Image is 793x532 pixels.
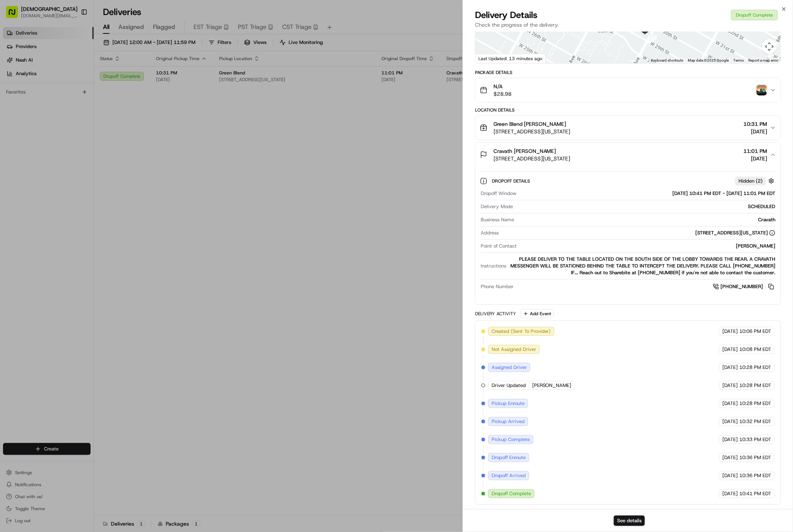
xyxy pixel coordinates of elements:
button: See details [614,515,645,526]
div: Last Updated: 13 minutes ago [475,54,546,63]
span: API Documentation [71,109,121,117]
a: Terms (opens in new tab) [733,58,744,62]
span: Assigned Driver [492,364,527,371]
button: Map camera controls [762,39,777,54]
span: 10:33 PM EDT [739,436,771,443]
button: N/A$28.98photo_proof_of_delivery image [475,78,781,102]
span: Phone Number [481,283,514,290]
button: Keyboard shortcuts [651,58,683,63]
button: Start new chat [128,74,137,83]
span: Hidden ( 2 ) [739,178,763,184]
span: Map data ©2025 Google [688,58,729,62]
a: Open this area in Google Maps (opens a new window) [477,53,502,63]
span: Not Assigned Driver [492,346,536,353]
div: We're available if you need us! [26,80,95,86]
div: [DATE] 10:41 PM EDT - [DATE] 11:01 PM EDT [519,190,775,197]
span: [STREET_ADDRESS][US_STATE] [493,128,571,135]
span: 10:41 PM EDT [739,490,771,497]
div: Package Details [475,70,781,76]
div: Location Details [475,107,781,113]
div: Cravath [517,216,775,223]
div: 4 [649,34,657,42]
a: Report a map error [748,58,778,62]
a: Powered byPylon [53,127,91,133]
span: 11:01 PM [743,147,767,155]
button: Add Event [521,309,554,318]
div: Cravath [PERSON_NAME][STREET_ADDRESS][US_STATE]11:01 PM[DATE] [475,167,781,304]
span: 10:36 PM EDT [739,472,771,479]
span: 10:28 PM EDT [739,382,771,389]
span: 10:08 PM EDT [739,346,771,353]
span: [DATE] [722,400,738,407]
img: Nash [8,8,23,23]
img: photo_proof_of_delivery image [757,85,767,95]
span: [PHONE_NUMBER] [720,283,763,290]
span: Point of Contact [481,243,517,249]
span: Dropoff Arrived [492,472,526,479]
div: Delivery Activity [475,311,516,317]
span: 10:28 PM EDT [739,364,771,371]
span: Business Name [481,216,514,223]
span: N/A [493,83,512,90]
span: [DATE] [722,418,738,425]
span: Driver Updated [492,382,526,389]
span: [DATE] [722,490,738,497]
a: 📗Knowledge Base [5,106,61,120]
span: 10:32 PM EDT [739,418,771,425]
span: [DATE] [722,346,738,353]
p: Welcome 👋 [8,30,137,42]
p: Check the progress of the delivery. [475,21,781,29]
span: Delivery Details [475,9,537,21]
span: Knowledge Base [15,109,58,117]
span: [DATE] [722,328,738,335]
span: Pickup Complete [492,436,530,443]
div: [PERSON_NAME] [520,243,775,249]
span: [PERSON_NAME] [532,382,572,389]
a: [PHONE_NUMBER] [713,283,775,291]
span: Dropoff Enroute [492,454,526,461]
input: Clear [20,49,124,57]
img: Google [477,53,502,63]
span: Pickup Arrived [492,418,525,425]
span: Dropoff Complete [492,490,531,497]
div: 3 [645,33,653,41]
span: Delivery Mode [481,203,513,210]
span: Instructions [481,263,506,269]
button: Green Blend [PERSON_NAME][STREET_ADDRESS][US_STATE]10:31 PM[DATE] [475,116,781,140]
span: Pickup Enroute [492,400,525,407]
span: [DATE] [743,128,767,135]
span: 10:06 PM EDT [739,328,771,335]
div: PLEASE DELIVER TO THE TABLE LOCATED ON THE SOUTH SIDE OF THE LOBBY TOWARDS THE REAR. A CRAVATH ME... [509,256,775,276]
span: 10:31 PM [743,120,767,128]
button: Cravath [PERSON_NAME][STREET_ADDRESS][US_STATE]11:01 PM[DATE] [475,143,781,167]
span: Dropoff Details [492,178,531,184]
span: Dropoff Window [481,190,516,197]
span: $28.98 [493,90,512,98]
div: 💻 [64,110,70,116]
div: Start new chat [26,72,123,80]
span: 10:28 PM EDT [739,400,771,407]
span: [DATE] [743,155,767,162]
a: 💻API Documentation [61,106,124,120]
span: [DATE] [722,472,738,479]
span: Pylon [75,128,91,133]
span: [STREET_ADDRESS][US_STATE] [493,155,571,162]
span: [DATE] [722,382,738,389]
span: Created (Sent To Provider) [492,328,551,335]
span: Address [481,230,499,236]
span: [DATE] [722,436,738,443]
div: [STREET_ADDRESS][US_STATE] [695,230,775,236]
span: 10:36 PM EDT [739,454,771,461]
div: SCHEDULED [516,203,775,210]
span: [DATE] [722,454,738,461]
span: Green Blend [PERSON_NAME] [493,120,566,128]
span: Cravath [PERSON_NAME] [493,147,556,155]
span: [DATE] [722,364,738,371]
img: 1736555255976-a54dd68f-1ca7-489b-9aae-adbdc363a1c4 [8,72,21,86]
div: 📗 [8,110,14,116]
button: Hidden (2) [735,176,776,186]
